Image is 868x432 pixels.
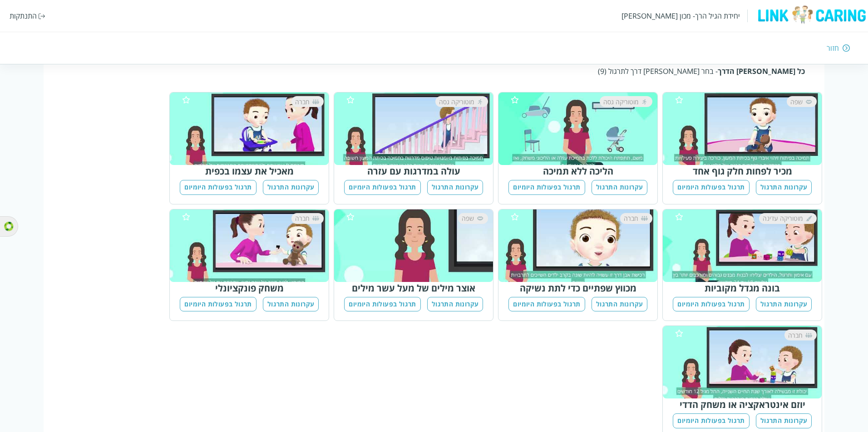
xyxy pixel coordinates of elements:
[340,282,488,294] div: אוצר מילים של מעל עשר מילים
[673,413,749,428] button: תרגול בפעולות היומיום
[603,97,638,106] span: מוטוריקה גסה
[804,97,813,106] img: שפה
[790,97,803,106] span: שפה
[843,44,850,52] img: חזור
[621,11,740,21] div: יחידת הגיל הרך- מכון [PERSON_NAME]
[755,5,868,24] img: logo
[504,165,652,177] div: הליכה ללא תמיכה
[673,180,749,195] button: תרגול בפעולות היומיום
[668,398,816,411] div: יוזם אינטראקציה או משחק הדדי
[756,297,812,312] button: עקרונות התרגול
[668,282,816,294] div: בונה מגדל מקוביות
[295,97,310,106] span: חברה
[804,214,813,223] img: מוטוריקה עדינה
[804,331,813,340] img: חברה
[718,66,805,76] b: כל [PERSON_NAME] הדרך
[295,214,310,223] span: חברה
[756,413,812,428] button: עקרונות התרגול
[344,180,420,195] button: תרגול בפעולות היומיום
[180,180,256,195] button: תרגול בפעולות היומיום
[175,165,323,177] div: מאכיל את עצמו בכפית
[827,43,839,53] div: חזור
[311,214,320,223] img: חברה
[640,97,649,106] img: מוטוריקה גסה
[756,180,812,195] button: עקרונות התרגול
[344,297,420,312] button: תרגול בפעולות היומיום
[63,66,805,76] div: - בחר [PERSON_NAME] דרך לתרגול (9)
[508,180,585,195] button: תרגול בפעולות היומיום
[788,331,803,340] span: חברה
[175,282,323,294] div: משחק פונקציונלי
[427,297,483,312] button: עקרונות התרגול
[673,297,749,312] button: תרגול בפעולות היומיום
[668,165,816,177] div: מכיר לפחות חלק גוף אחד
[263,297,319,312] button: עקרונות התרגול
[311,97,320,106] img: חברה
[10,11,37,21] div: התנתקות
[508,297,585,312] button: תרגול בפעולות היומיום
[427,180,483,195] button: עקרונות התרגול
[476,97,484,106] img: מוטוריקה גסה
[462,214,474,223] span: שפה
[504,282,652,294] div: מכווץ שפתיים כדי לתת נשיקה
[640,214,649,223] img: חברה
[624,214,638,223] span: חברה
[180,297,256,312] button: תרגול בפעולות היומיום
[592,180,648,195] button: עקרונות התרגול
[763,214,803,223] span: מוטוריקה עדינה
[263,180,319,195] button: עקרונות התרגול
[340,165,488,177] div: עולה במדרגות עם עזרה
[592,297,648,312] button: עקרונות התרגול
[39,13,45,19] img: התנתקות
[439,97,474,106] span: מוטוריקה גסה
[476,214,484,223] img: שפה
